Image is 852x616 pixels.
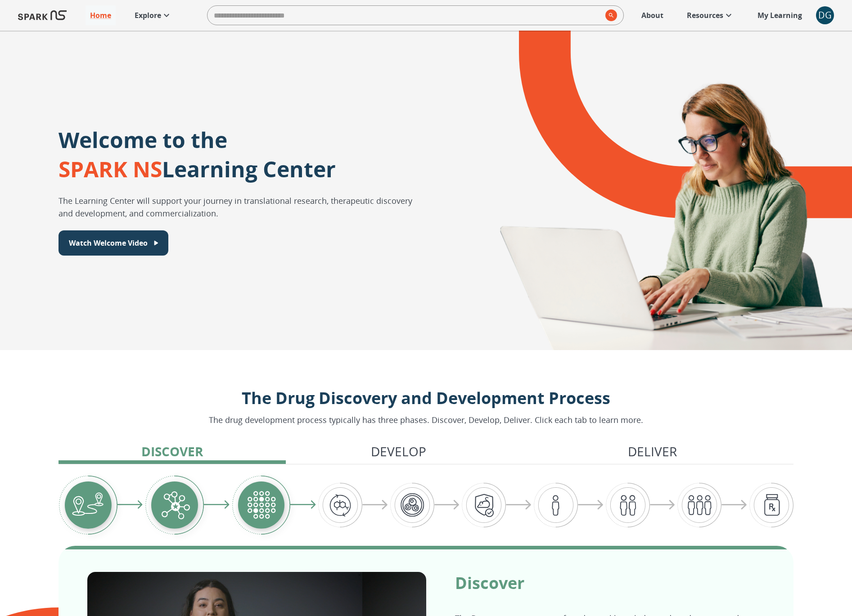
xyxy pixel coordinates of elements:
p: Discover [455,572,765,594]
img: arrow-right [506,500,532,510]
p: Discover [141,442,203,461]
a: My Learning [753,5,807,25]
p: The Learning Center will support your journey in translational research, therapeutic discovery an... [59,194,416,220]
span: SPARK NS [59,154,162,184]
p: Deliver [628,442,677,461]
a: Home [86,5,116,25]
p: The drug development process typically has three phases. Discover, Develop, Deliver. Click each t... [209,414,643,426]
img: arrow-right [578,500,604,510]
img: arrow-right [290,500,316,509]
img: arrow-right [117,500,143,509]
img: arrow-right [721,500,747,510]
p: Welcome to the Learning Center [59,125,336,184]
img: arrow-right [434,500,460,510]
p: Explore [135,10,161,21]
p: The Drug Discovery and Development Process [209,386,643,410]
p: My Learning [757,10,802,21]
a: About [637,5,668,25]
img: Logo of SPARK at Stanford [18,4,67,26]
div: Graphic showing the progression through the Discover, Develop, and Deliver pipeline, highlighting... [59,475,793,535]
a: Resources [682,5,739,25]
img: arrow-right [362,500,388,510]
p: Watch Welcome Video [69,238,148,248]
p: Home [90,10,111,21]
p: Resources [687,10,723,21]
p: About [641,10,663,21]
div: DG [816,6,834,24]
button: Watch Welcome Video [59,230,168,256]
a: Explore [130,5,176,25]
img: arrow-right [204,500,230,509]
img: arrow-right [650,500,676,510]
button: account of current user [816,6,834,24]
p: Develop [371,442,426,461]
button: search [602,6,617,25]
